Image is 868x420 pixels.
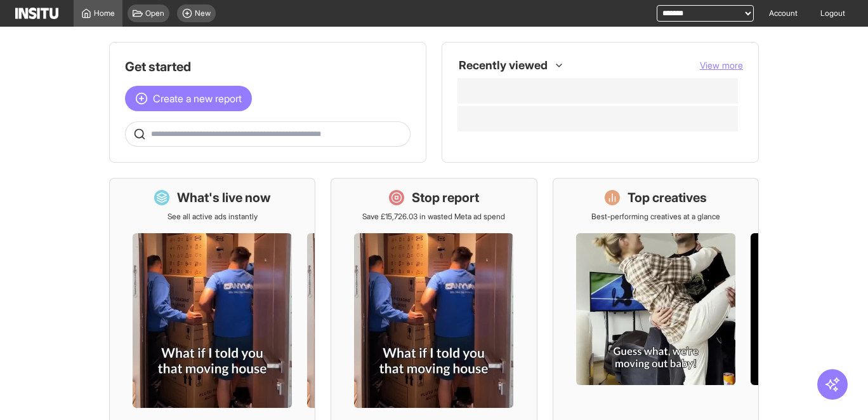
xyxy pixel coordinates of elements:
[125,86,252,111] button: Create a new report
[700,59,743,72] button: View more
[195,8,211,18] span: New
[700,60,743,71] span: View more
[362,212,505,222] p: Save £15,726.03 in wasted Meta ad spend
[591,212,720,222] p: Best-performing creatives at a glance
[177,189,271,207] h1: What's live now
[412,189,479,207] h1: Stop report
[153,91,242,106] span: Create a new report
[168,212,258,222] p: See all active ads instantly
[628,189,707,207] h1: Top creatives
[145,8,164,18] span: Open
[125,58,411,76] h1: Get started
[94,8,115,18] span: Home
[15,8,58,19] img: Logo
